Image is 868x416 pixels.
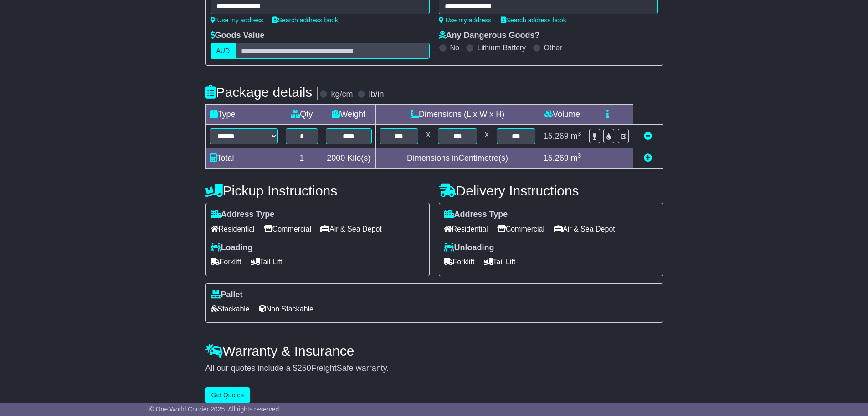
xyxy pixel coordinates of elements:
label: Other [544,43,562,52]
label: Pallet [211,290,243,300]
sup: 3 [578,152,581,159]
label: Address Type [211,210,275,220]
a: Search address book [501,16,566,24]
td: 1 [282,148,322,169]
td: Weight [322,105,375,125]
label: Loading [211,243,253,253]
label: Any Dangerous Goods? [439,31,540,41]
td: Qty [282,105,322,125]
label: AUD [211,43,236,59]
a: Use my address [211,16,263,24]
button: Get Quotes [205,387,250,403]
span: 250 [298,363,311,373]
span: Forklift [211,255,241,269]
span: Residential [444,222,488,236]
a: Add new item [644,153,652,163]
span: Commercial [497,222,544,236]
span: Stackable [211,302,250,316]
span: Air & Sea Depot [320,222,382,236]
label: kg/cm [331,90,353,100]
span: 15.269 [544,132,569,141]
label: Goods Value [211,31,265,41]
span: Non Stackable [259,302,313,316]
h4: Delivery Instructions [439,183,663,198]
td: x [481,125,493,148]
label: No [450,43,459,52]
div: All our quotes include a $ FreightSafe warranty. [205,363,663,374]
td: Dimensions (L x W x H) [375,105,539,125]
span: © One World Courier 2025. All rights reserved. [149,405,281,413]
h4: Package details | [205,84,320,100]
a: Search address book [272,16,338,24]
span: Commercial [264,222,311,236]
label: lb/in [369,90,384,100]
span: Forklift [444,255,475,269]
sup: 3 [578,130,581,137]
a: Use my address [439,16,492,24]
label: Address Type [444,210,508,220]
td: Kilo(s) [322,148,375,169]
td: x [422,125,434,148]
label: Unloading [444,243,494,253]
span: 15.269 [544,153,569,163]
span: Tail Lift [251,255,282,269]
label: Lithium Battery [477,43,526,52]
a: Remove this item [644,132,652,141]
span: Air & Sea Depot [554,222,615,236]
span: 2000 [327,153,345,163]
span: Tail Lift [484,255,516,269]
td: Total [205,148,282,169]
span: Residential [211,222,255,236]
td: Volume [539,105,585,125]
td: Type [205,105,282,125]
h4: Warranty & Insurance [205,343,663,358]
span: m [571,153,581,163]
td: Dimensions in Centimetre(s) [375,148,539,169]
span: m [571,132,581,141]
h4: Pickup Instructions [205,183,430,198]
